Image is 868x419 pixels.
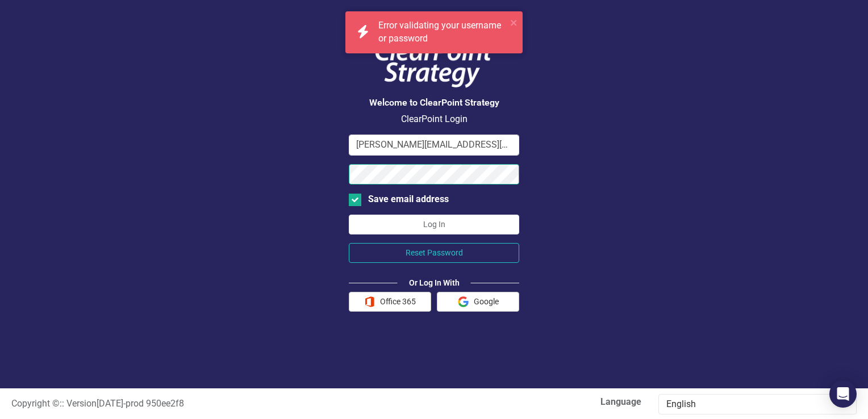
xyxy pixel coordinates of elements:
[437,292,519,312] button: Google
[829,380,857,408] div: Open Intercom Messenger
[349,113,519,126] p: ClearPoint Login
[378,19,507,45] div: Error validating your username or password
[349,243,519,263] button: Reset Password
[368,193,449,206] div: Save email address
[3,397,434,410] div: :: Version [DATE] - prod 950ee2f8
[349,98,519,108] h3: Welcome to ClearPoint Strategy
[349,135,519,156] input: Email Address
[458,296,469,307] img: Google
[364,296,375,307] img: Office 365
[398,277,471,288] div: Or Log In With
[349,292,431,312] button: Office 365
[443,396,641,409] label: Language
[349,215,519,234] button: Log In
[11,398,60,409] span: Copyright ©
[666,398,837,411] div: English
[510,16,518,29] button: close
